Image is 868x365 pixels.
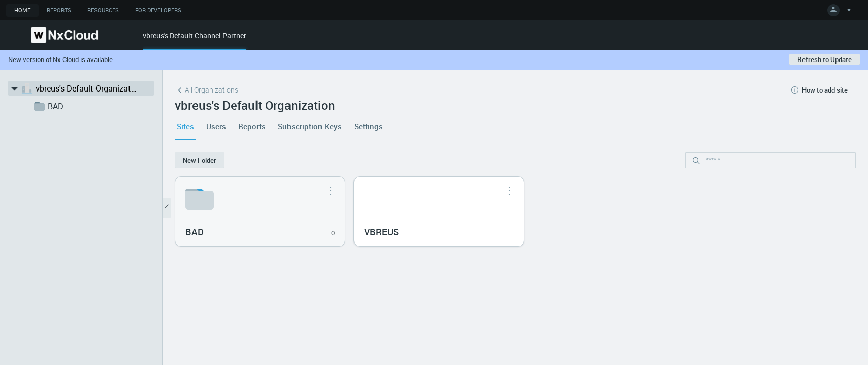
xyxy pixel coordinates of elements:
[802,86,848,94] span: How to add site
[175,152,224,168] button: New Folder
[175,84,238,96] a: All Organizations
[175,112,196,140] a: Sites
[79,4,127,17] a: Resources
[236,112,268,140] a: Reports
[204,112,228,140] a: Users
[782,82,856,98] button: How to add site
[175,98,856,112] h2: vbreus's Default Organization
[331,228,335,238] div: 0
[31,27,98,43] img: Nx Cloud logo
[127,4,189,17] a: For Developers
[276,112,344,140] a: Subscription Keys
[364,226,399,238] nx-search-highlight: VBREUS
[39,4,79,17] a: Reports
[48,100,149,112] a: BAD
[185,226,204,238] nx-search-highlight: BAD
[143,30,246,50] div: vbreus's Default Channel Partner
[789,54,860,65] button: Refresh to Update
[36,82,137,95] a: vbreus's Default Organization
[8,55,519,64] div: New version of Nx Cloud is available
[6,4,39,17] a: Home
[352,112,385,140] a: Settings
[185,84,238,95] span: All Organizations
